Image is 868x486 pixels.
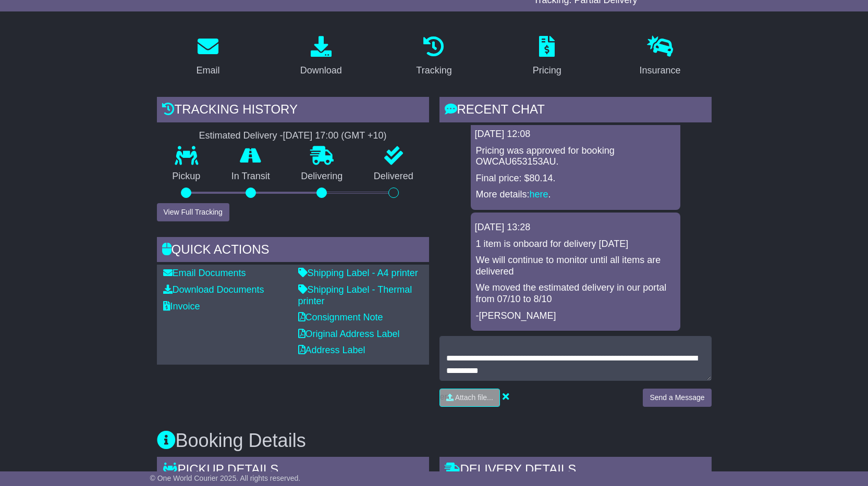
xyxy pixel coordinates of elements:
div: RECENT CHAT [439,97,712,125]
p: In Transit [216,171,286,182]
a: Email Documents [163,268,246,278]
div: Delivery Details [439,457,712,485]
div: Tracking [416,64,451,78]
div: Email [196,64,219,78]
div: Tracking history [157,97,429,125]
span: © One World Courier 2025. All rights reserved. [150,474,301,482]
div: Quick Actions [157,237,429,265]
p: -[PERSON_NAME] [476,310,675,322]
div: Download [300,64,342,78]
p: Final price: $80.14. [476,173,675,184]
div: [DATE] 17:00 (GMT +10) [283,130,387,142]
a: Download Documents [163,284,264,295]
p: Delivering [286,171,359,182]
a: Insurance [633,32,688,81]
button: View Full Tracking [157,203,229,221]
div: Pickup Details [157,457,429,485]
div: [DATE] 13:28 [475,222,676,233]
a: Consignment Note [298,312,383,322]
a: Download [294,32,349,81]
a: Invoice [163,301,200,311]
h3: Booking Details [157,430,712,451]
div: Insurance [640,64,681,78]
p: Delivered [358,171,429,182]
a: Shipping Label - A4 printer [298,268,418,278]
a: Address Label [298,345,365,355]
a: Pricing [526,32,568,81]
div: Pricing [533,64,561,78]
div: [DATE] 12:08 [475,129,676,140]
a: Email [189,32,226,81]
p: We moved the estimated delivery in our portal from 07/10 to 8/10 [476,282,675,305]
a: Original Address Label [298,329,400,339]
a: here [530,189,548,200]
p: Pricing was approved for booking OWCAU653153AU. [476,145,675,168]
a: Tracking [409,32,458,81]
p: Pickup [157,171,216,182]
p: More details: . [476,189,675,201]
p: 1 item is onboard for delivery [DATE] [476,239,675,250]
a: Shipping Label - Thermal printer [298,284,412,306]
p: We will continue to monitor until all items are delivered [476,255,675,277]
div: Estimated Delivery - [157,130,429,142]
button: Send a Message [643,389,711,407]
